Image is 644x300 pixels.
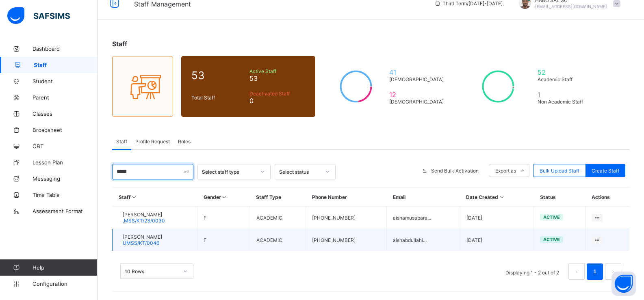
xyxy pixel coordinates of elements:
span: 52 [538,68,590,76]
td: [DATE] [460,229,534,251]
span: Student [33,78,98,84]
span: 0 [249,97,305,105]
span: Broadsheet [33,127,98,133]
span: session/term information [434,0,503,6]
td: aishabdullahi... [387,229,460,251]
span: Configuration [33,281,97,287]
span: Assessment Format [33,208,98,214]
span: Lesson Plan [33,159,98,166]
td: [PHONE_NUMBER] [306,207,387,229]
span: Roles [178,138,191,145]
th: Email [387,188,460,207]
span: UMSS/KT/0046 [123,240,159,246]
th: Staff Type [250,188,306,207]
span: Non Academic Staff [538,99,590,105]
span: Profile Request [135,138,170,145]
span: active [543,214,560,220]
td: F [197,207,250,229]
span: ,MSS/KT/23/0030 [123,218,165,224]
th: Staff [113,188,197,207]
span: [PERSON_NAME] [123,234,162,240]
span: 12 [389,91,447,99]
th: Gender [197,188,250,207]
span: Dashboard [33,45,98,52]
span: Academic Staff [538,76,590,82]
span: Messaging [33,175,98,182]
li: Displaying 1 - 2 out of 2 [499,263,565,280]
span: Time Table [33,192,98,198]
span: [DEMOGRAPHIC_DATA] [389,76,447,82]
li: 上一页 [568,263,585,280]
span: Active Staff [249,68,305,74]
td: [PHONE_NUMBER] [306,229,387,251]
span: Staff [116,138,127,145]
div: Select status [279,169,321,175]
th: Phone Number [306,188,387,207]
th: Date Created [460,188,534,207]
span: Parent [33,94,98,101]
span: 1 [538,91,590,99]
div: 10 Rows [125,268,178,274]
div: Total Staff [189,93,247,103]
i: Sort in Ascending Order [221,194,228,200]
span: Help [33,264,97,271]
th: Status [534,188,585,207]
td: ACADEMIC [250,229,306,251]
span: CBT [33,143,98,149]
span: [DEMOGRAPHIC_DATA] [389,99,447,105]
span: Staff [112,40,127,48]
i: Sort in Ascending Order [131,194,138,200]
span: Export as [495,168,516,174]
span: [PERSON_NAME] [123,212,165,218]
span: 53 [191,69,245,82]
li: 1 [587,263,603,280]
li: 下一页 [605,263,621,280]
button: prev page [568,263,585,280]
span: active [543,237,560,242]
td: [DATE] [460,207,534,229]
div: Select staff type [202,169,256,175]
span: Deactivated Staff [249,91,305,97]
td: ACADEMIC [250,207,306,229]
button: Open asap [611,272,636,296]
span: Create Staff [592,168,619,174]
td: F [197,229,250,251]
span: Send Bulk Activation [431,168,479,174]
th: Actions [585,188,629,207]
span: 41 [389,68,447,76]
img: safsims [7,7,70,24]
span: Staff [34,62,98,68]
span: 53 [249,74,305,82]
span: Classes [33,110,98,117]
td: aishamusabara... [387,207,460,229]
i: Sort in Ascending Order [498,194,505,200]
span: [EMAIL_ADDRESS][DOMAIN_NAME] [535,4,607,9]
a: 1 [591,266,598,277]
button: next page [605,263,621,280]
span: Bulk Upload Staff [540,168,579,174]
